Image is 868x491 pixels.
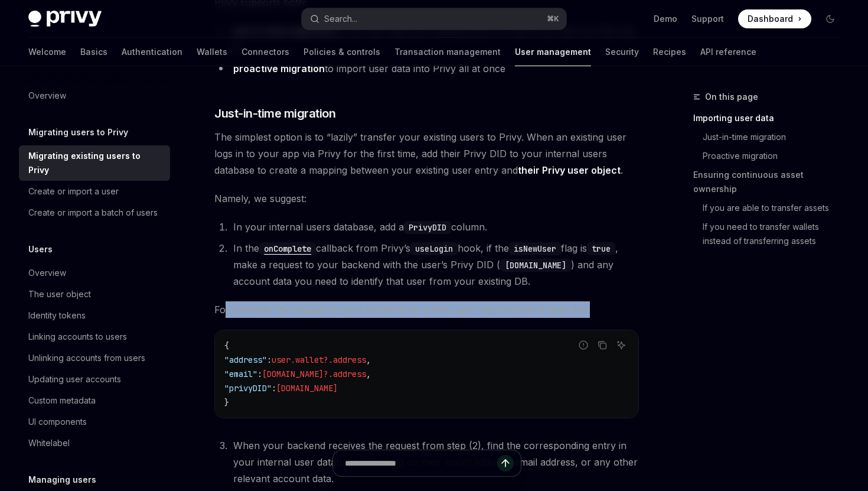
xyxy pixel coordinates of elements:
h5: Managing users [28,473,96,487]
span: [DOMAIN_NAME]?.address [262,369,366,379]
a: onComplete [259,242,316,254]
input: Ask a question... [345,450,497,476]
li: to import user data into Privy all at once [214,60,639,77]
span: : [257,369,262,379]
a: If you need to transfer wallets instead of transferring assets [693,217,849,251]
a: Overview [19,85,170,106]
a: Wallets [197,38,227,66]
a: API reference [700,38,756,66]
div: Overview [28,89,66,103]
a: Welcome [28,38,66,66]
a: their Privy user object [518,164,621,177]
li: In the callback from Privy’s hook, if the flag is , make a request to your backend with the user’... [230,240,639,290]
a: Proactive migration [693,147,849,165]
img: dark logo [28,11,102,27]
div: Linking accounts to users [28,330,127,344]
button: Copy the contents from the code block [595,337,610,353]
span: "email" [224,369,257,379]
code: useLogin [410,242,458,255]
div: Updating user accounts [28,372,121,386]
span: Dashboard [748,13,793,25]
div: Migrating existing users to Privy [28,149,163,177]
button: Toggle dark mode [821,9,840,28]
a: Identity tokens [19,305,170,326]
span: , [366,369,371,379]
a: Connectors [242,38,289,66]
a: Policies & controls [304,38,380,66]
button: Open search [302,8,566,30]
a: Overview [19,262,170,284]
li: When your backend receives the request from step (2), find the corresponding entry in your intern... [230,437,639,487]
span: On this page [705,90,758,104]
a: Ensuring continuous asset ownership [693,165,849,199]
div: Create or import a user [28,184,119,199]
a: Importing user data [693,109,849,128]
code: onComplete [259,242,316,255]
a: Create or import a user [19,181,170,202]
span: Just-in-time migration [214,105,335,122]
div: Search... [324,12,357,26]
div: Overview [28,266,66,280]
div: Whitelabel [28,436,70,450]
span: { [224,340,229,351]
a: Basics [80,38,107,66]
a: Recipes [653,38,686,66]
span: ⌘ K [547,14,559,24]
span: "privyDID" [224,383,272,394]
a: proactive migration [233,63,325,75]
a: Demo [654,13,677,25]
a: If you are able to transfer assets [693,199,849,217]
a: The user object [19,284,170,305]
div: Create or import a batch of users [28,206,158,220]
a: Create or import a batch of users [19,202,170,223]
a: Migrating existing users to Privy [19,145,170,181]
div: Unlinking accounts from users [28,351,145,365]
div: Custom metadata [28,394,96,408]
button: Report incorrect code [576,337,591,353]
a: Custom metadata [19,390,170,411]
a: Transaction management [394,38,501,66]
span: , [366,355,371,365]
span: user.wallet?.address [272,355,366,365]
div: Identity tokens [28,308,86,323]
button: Send message [497,455,514,472]
a: Just-in-time migration [693,128,849,147]
span: [DOMAIN_NAME] [276,383,338,394]
li: In your internal users database, add a column. [230,219,639,235]
a: User management [515,38,591,66]
span: : [272,383,276,394]
span: } [224,397,229,408]
code: [DOMAIN_NAME] [500,259,571,272]
code: isNewUser [509,242,561,255]
span: Namely, we suggest: [214,190,639,207]
div: UI components [28,415,87,429]
h5: Migrating users to Privy [28,125,128,139]
span: : [267,355,272,365]
a: Support [691,13,724,25]
div: The user object [28,287,91,301]
a: UI components [19,411,170,433]
code: true [587,242,615,255]
a: Linking accounts to users [19,326,170,347]
a: Dashboard [738,9,811,28]
a: Security [605,38,639,66]
h5: Users [28,242,53,256]
span: "address" [224,355,267,365]
button: Ask AI [614,337,629,353]
span: The simplest option is to “lazily” transfer your existing users to Privy. When an existing user l... [214,129,639,178]
code: PrivyDID [404,221,451,234]
a: Authentication [122,38,182,66]
a: Unlinking accounts from users [19,347,170,369]
a: Updating user accounts [19,369,170,390]
a: Whitelabel [19,433,170,454]
span: For example, the request to your backend for a new user might include a body like: [214,301,639,318]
